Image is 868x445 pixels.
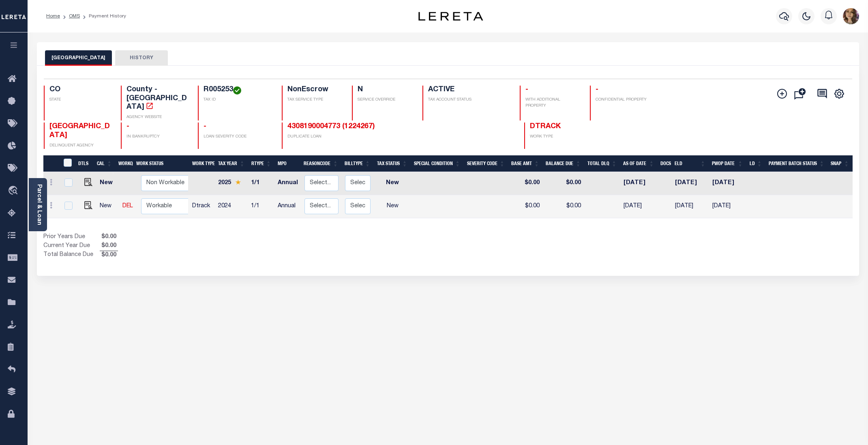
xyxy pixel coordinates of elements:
[126,134,188,140] p: IN BANKRUPTCY
[126,114,188,120] p: AGENCY WEBSITE
[300,155,341,172] th: ReasonCode: activate to sort column ascending
[525,97,581,109] p: WITH ADDITIONAL PROPERTY
[126,123,129,130] span: -
[530,123,561,130] span: DTRACK
[215,172,248,195] td: 2025
[463,155,508,172] th: Severity Code: activate to sort column ascending
[115,155,133,172] th: WorkQ
[49,86,111,95] h4: CO
[709,195,746,218] td: [DATE]
[215,155,248,172] th: Tax Year: activate to sort column ascending
[43,233,100,242] td: Prior Years Due
[69,14,80,19] a: OMS
[287,123,375,130] a: 4308190004773 (1224267)
[94,155,115,172] th: CAL: activate to sort column ascending
[274,172,301,195] td: Annual
[709,172,746,195] td: [DATE]
[374,172,411,195] td: New
[287,134,417,140] p: DUPLICATE LOAN
[43,251,100,260] td: Total Balance Due
[672,172,709,195] td: [DATE]
[45,50,112,66] button: [GEOGRAPHIC_DATA]
[525,86,528,93] span: -
[248,155,274,172] th: RType: activate to sort column ascending
[428,86,510,95] h4: ACTIVE
[657,155,671,172] th: Docs
[75,155,94,172] th: DTLS
[411,155,464,172] th: Special Condition: activate to sort column ascending
[373,155,410,172] th: Tax Status: activate to sort column ascending
[100,242,118,251] span: $0.00
[543,195,584,218] td: $0.00
[126,86,188,112] h4: County - [GEOGRAPHIC_DATA]
[8,186,21,196] i: travel_explore
[215,195,248,218] td: 2024
[584,155,620,172] th: Total DLQ: activate to sort column ascending
[274,195,301,218] td: Annual
[133,155,188,172] th: Work Status
[204,86,272,95] h4: R005253
[36,184,42,225] a: Parcel & Loan
[59,155,75,172] th: &nbsp;
[530,134,592,140] p: WORK TYPE
[508,195,543,218] td: $0.00
[428,97,510,103] p: TAX ACCOUNT STATUS
[620,195,658,218] td: [DATE]
[100,251,118,260] span: $0.00
[43,242,100,251] td: Current Year Due
[49,123,110,139] span: [GEOGRAPHIC_DATA]
[43,155,59,172] th: &nbsp;&nbsp;&nbsp;&nbsp;&nbsp;&nbsp;&nbsp;&nbsp;&nbsp;&nbsp;
[672,195,709,218] td: [DATE]
[341,155,373,172] th: BillType: activate to sort column ascending
[49,97,111,103] p: STATE
[189,195,215,218] td: Dtrack
[508,155,542,172] th: Base Amt: activate to sort column ascending
[248,172,274,195] td: 1/1
[508,172,543,195] td: $0.00
[189,155,215,172] th: Work Type
[49,143,111,149] p: DELINQUENT AGENCY
[248,195,274,218] td: 1/1
[596,86,598,93] span: -
[358,86,413,95] h4: N
[542,155,584,172] th: Balance Due: activate to sort column ascending
[418,12,483,21] img: logo-dark.svg
[235,180,241,185] img: Star.svg
[620,155,657,172] th: As of Date: activate to sort column ascending
[358,97,413,103] p: SERVICE OVERRIDE
[827,155,852,172] th: SNAP: activate to sort column ascending
[374,195,411,218] td: New
[596,97,657,103] p: CONFIDENTIAL PROPERTY
[746,155,765,172] th: LD: activate to sort column ascending
[671,155,709,172] th: ELD: activate to sort column ascending
[204,97,272,103] p: TAX ID
[287,97,343,103] p: TAX SERVICE TYPE
[122,203,133,209] a: DEL
[620,172,658,195] td: [DATE]
[80,13,126,20] li: Payment History
[287,86,343,95] h4: NonEscrow
[765,155,828,172] th: Payment Batch Status: activate to sort column ascending
[96,172,119,195] td: New
[543,172,584,195] td: $0.00
[709,155,746,172] th: PWOP Date: activate to sort column ascending
[100,233,118,242] span: $0.00
[115,50,168,66] button: HISTORY
[204,134,272,140] p: LOAN SEVERITY CODE
[204,123,206,130] span: -
[96,195,119,218] td: New
[274,155,300,172] th: MPO
[46,14,60,19] a: Home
